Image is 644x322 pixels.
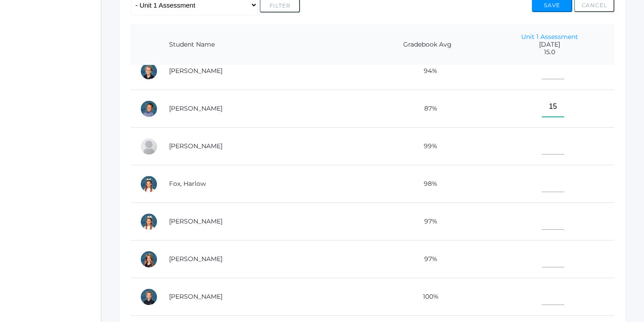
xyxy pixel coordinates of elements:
[169,104,222,112] a: [PERSON_NAME]
[140,250,158,268] div: Ava Frieder
[160,24,370,65] th: Student Name
[370,128,485,165] td: 99%
[169,292,222,301] a: [PERSON_NAME]
[140,175,158,193] div: Harlow Fox
[370,90,485,128] td: 87%
[370,165,485,203] td: 98%
[140,100,158,118] div: Bennett Burgh
[370,24,485,65] th: Gradebook Avg
[140,288,158,306] div: Lukas Gregg
[140,62,158,80] div: Isaiah Bell
[370,52,485,90] td: 94%
[370,278,485,316] td: 100%
[169,67,222,75] a: [PERSON_NAME]
[370,203,485,240] td: 97%
[169,142,222,150] a: [PERSON_NAME]
[169,217,222,225] a: [PERSON_NAME]
[370,240,485,278] td: 97%
[169,180,206,188] a: Fox, Harlow
[140,213,158,231] div: Violet Fox
[521,33,578,41] a: Unit 1 Assessment
[494,41,605,48] span: [DATE]
[169,255,222,263] a: [PERSON_NAME]
[494,48,605,56] span: 15.0
[140,137,158,155] div: Ezekiel Dinwiddie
